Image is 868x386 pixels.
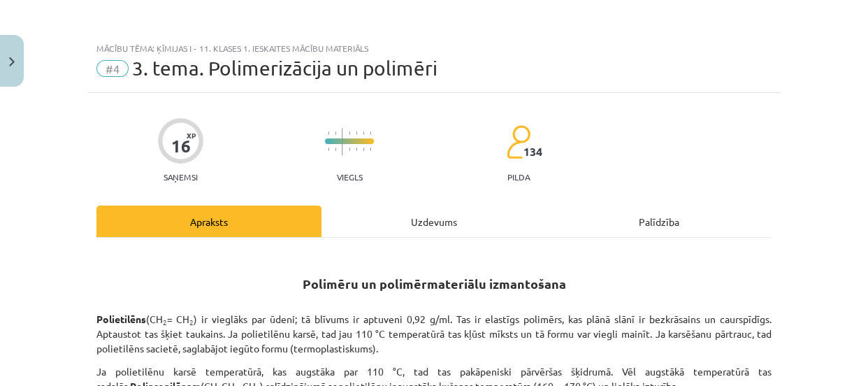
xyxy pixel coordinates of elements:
b: Polietilēns [96,313,146,325]
div: Mācību tēma: Ķīmijas i - 11. klases 1. ieskaites mācību materiāls [96,43,772,53]
img: icon-close-lesson-0947bae3869378f0d4975bcd49f059093ad1ed9edebbc8119c70593378902aed.svg [9,57,15,66]
span: 134 [523,145,542,158]
img: icon-short-line-57e1e144782c952c97e751825c79c345078a6d821885a25fce030b3d8c18986b.svg [356,131,357,135]
div: Uzdevums [321,206,547,237]
div: Palīdzība [547,206,772,237]
sub: 2 [189,317,194,327]
p: (CH = CH ) ir vieglāks par ūdeni; tā blīvums ir aptuveni 0,92 g/ml. Tas ir elastīgs polimērs, kas... [96,312,772,356]
img: icon-short-line-57e1e144782c952c97e751825c79c345078a6d821885a25fce030b3d8c18986b.svg [363,131,364,135]
img: icon-long-line-d9ea69661e0d244f92f715978eff75569469978d946b2353a9bb055b3ed8787d.svg [342,128,343,155]
img: icon-short-line-57e1e144782c952c97e751825c79c345078a6d821885a25fce030b3d8c18986b.svg [370,148,371,151]
p: Saņemsi [158,172,203,182]
img: icon-short-line-57e1e144782c952c97e751825c79c345078a6d821885a25fce030b3d8c18986b.svg [335,148,336,151]
span: 3. tema. Polimerizācija un polimēri [132,57,437,80]
img: icon-short-line-57e1e144782c952c97e751825c79c345078a6d821885a25fce030b3d8c18986b.svg [363,148,364,151]
p: Viegls [337,172,363,182]
div: Apraksts [96,206,321,237]
div: 16 [171,136,191,156]
img: icon-short-line-57e1e144782c952c97e751825c79c345078a6d821885a25fce030b3d8c18986b.svg [328,148,329,151]
span: #4 [96,60,129,77]
img: icon-short-line-57e1e144782c952c97e751825c79c345078a6d821885a25fce030b3d8c18986b.svg [328,131,329,135]
img: icon-short-line-57e1e144782c952c97e751825c79c345078a6d821885a25fce030b3d8c18986b.svg [370,131,371,135]
b: Polimēru un polimērmateriālu izmantošana [303,276,566,292]
p: pilda [507,172,530,182]
img: icon-short-line-57e1e144782c952c97e751825c79c345078a6d821885a25fce030b3d8c18986b.svg [349,148,350,151]
img: icon-short-line-57e1e144782c952c97e751825c79c345078a6d821885a25fce030b3d8c18986b.svg [356,148,357,151]
img: icon-short-line-57e1e144782c952c97e751825c79c345078a6d821885a25fce030b3d8c18986b.svg [349,131,350,135]
img: students-c634bb4e5e11cddfef0936a35e636f08e4e9abd3cc4e673bd6f9a4125e45ecb1.svg [506,124,530,159]
sub: 2 [163,317,167,327]
span: XP [187,131,196,139]
img: icon-short-line-57e1e144782c952c97e751825c79c345078a6d821885a25fce030b3d8c18986b.svg [335,131,336,135]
